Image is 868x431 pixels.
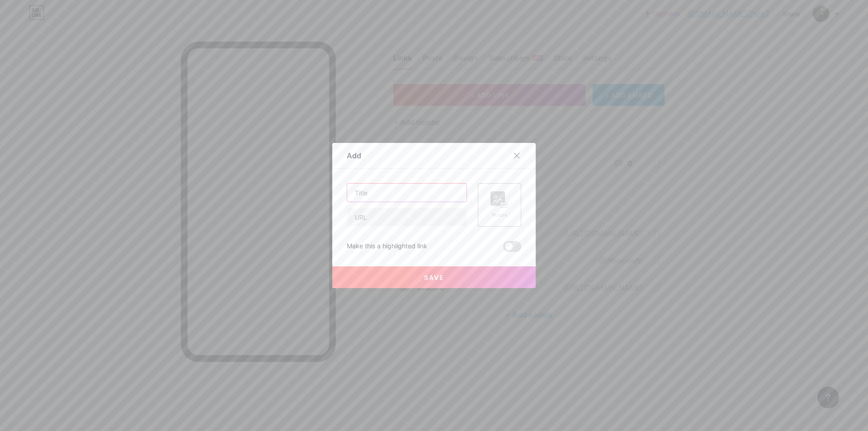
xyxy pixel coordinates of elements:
div: Picture [491,212,509,218]
input: URL [347,208,467,226]
span: Save [424,274,444,281]
div: Make this a highlighted link [347,241,427,252]
button: Save [332,266,536,288]
div: Add [347,150,361,161]
input: Title [347,184,467,202]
